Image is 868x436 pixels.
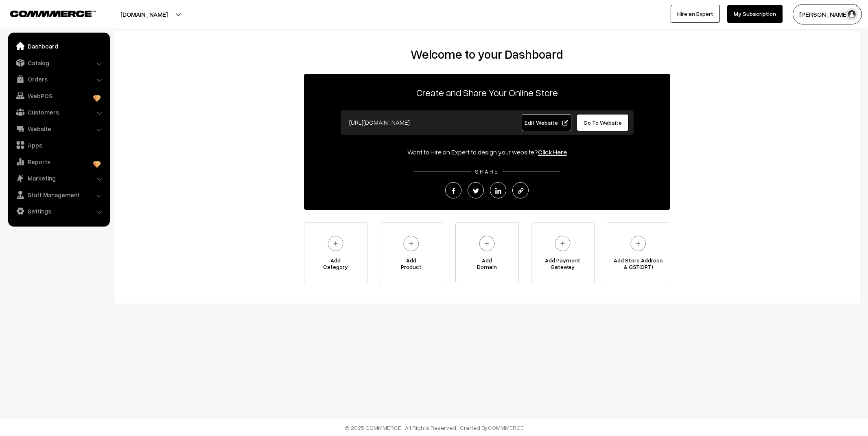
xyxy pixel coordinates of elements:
a: Edit Website [522,114,571,131]
a: COMMMERCE [10,8,81,18]
a: AddProduct [380,222,443,283]
a: My Subscription [727,5,783,23]
a: Hire an Expert [671,5,720,23]
a: Add PaymentGateway [531,222,595,283]
a: Add Store Address& GST(OPT) [607,222,670,283]
a: Staff Management [10,187,107,202]
button: [PERSON_NAME] [793,4,862,24]
a: Go To Website [577,114,629,131]
button: [DOMAIN_NAME] [92,4,196,24]
a: WebPOS [10,88,107,103]
a: Website [10,121,107,136]
a: Click Here [538,148,567,156]
div: Want to Hire an Expert to design your website? [304,147,670,157]
p: Create and Share Your Online Store [304,85,670,100]
span: Go To Website [584,119,622,126]
img: user [846,8,858,20]
span: Add Category [304,257,367,273]
a: Apps [10,138,107,152]
span: Add Product [380,257,443,273]
img: plus.svg [324,232,347,255]
a: Customers [10,105,107,119]
a: AddDomain [455,222,519,283]
a: Settings [10,204,107,218]
a: COMMMERCE [488,424,524,431]
h2: Welcome to your Dashboard [122,47,852,62]
img: plus.svg [627,232,649,255]
a: AddCategory [304,222,367,283]
a: Reports [10,154,107,169]
span: Add Store Address & GST(OPT) [607,257,670,273]
a: Orders [10,72,107,86]
a: Marketing [10,171,107,185]
img: plus.svg [551,232,574,255]
a: Dashboard [10,39,107,53]
span: Add Payment Gateway [531,257,594,273]
img: COMMMERCE [10,11,96,17]
img: plus.svg [400,232,422,255]
span: Edit Website [525,119,568,126]
span: SHARE [471,168,503,175]
img: plus.svg [476,232,498,255]
a: Catalog [10,55,107,70]
span: Add Domain [456,257,518,273]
